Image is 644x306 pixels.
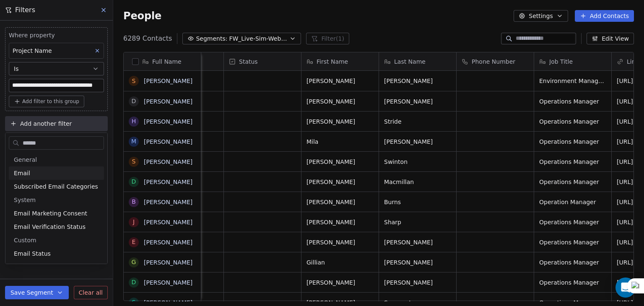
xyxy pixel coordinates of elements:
[14,156,37,164] span: General
[9,153,104,260] div: Suggestions
[14,236,36,244] span: Custom
[14,182,98,191] span: Subscribed Email Categories
[14,223,86,231] span: Email Verification Status
[14,249,51,258] span: Email Status
[14,196,36,204] span: System
[14,209,87,218] span: Email Marketing Consent
[14,169,30,177] span: Email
